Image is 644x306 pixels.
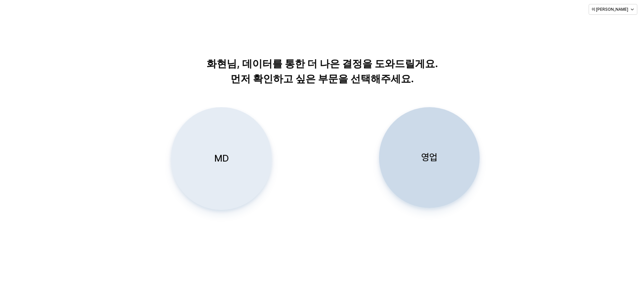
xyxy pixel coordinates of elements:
button: 이 [PERSON_NAME] [589,4,637,15]
p: 화현님, 데이터를 통한 더 나은 결정을 도와드릴게요. 먼저 확인하고 싶은 부문을 선택해주세요. [151,56,493,86]
p: MD [214,152,229,165]
p: 영업 [421,151,437,164]
button: 영업 [379,107,480,208]
button: MD [171,107,272,210]
p: 이 [PERSON_NAME] [592,7,628,12]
